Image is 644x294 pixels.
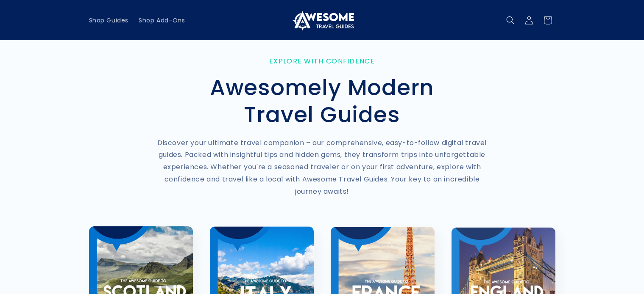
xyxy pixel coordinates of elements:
[84,11,134,29] a: Shop Guides
[501,11,520,30] summary: Search
[134,11,190,29] a: Shop Add-Ons
[89,16,129,24] span: Shop Guides
[157,74,488,128] h2: Awesomely Modern Travel Guides
[157,137,488,198] p: Discover your ultimate travel companion – our comprehensive, easy-to-follow digital travel guides...
[290,10,354,30] img: Awesome Travel Guides
[139,16,185,24] span: Shop Add-Ons
[157,57,488,65] p: Explore with Confidence
[287,7,357,33] a: Awesome Travel Guides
